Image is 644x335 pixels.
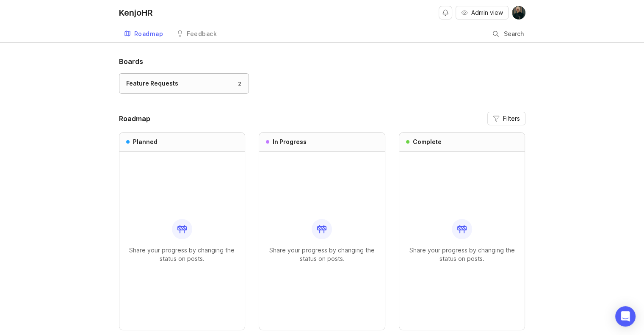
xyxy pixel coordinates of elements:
[456,6,509,19] button: Admin view
[119,8,153,17] div: KenjoHR
[133,138,158,146] h3: Planned
[439,6,452,19] button: Notifications
[471,8,503,17] span: Admin view
[487,112,525,125] button: Filters
[266,246,378,263] p: Share your progress by changing the status on posts.
[126,79,178,88] div: Feature Requests
[512,6,525,19] img: Christian Kaller
[126,246,238,263] p: Share your progress by changing the status on posts.
[119,73,249,94] a: Feature Requests2
[413,138,442,146] h3: Complete
[406,246,518,263] p: Share your progress by changing the status on posts.
[503,114,520,123] span: Filters
[187,31,217,37] div: Feedback
[171,25,222,43] a: Feedback
[119,114,150,124] h2: Roadmap
[615,306,636,327] div: Open Intercom Messenger
[134,31,163,37] div: Roadmap
[273,138,307,146] h3: In Progress
[234,80,242,87] div: 2
[119,25,169,43] a: Roadmap
[119,56,525,66] h1: Boards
